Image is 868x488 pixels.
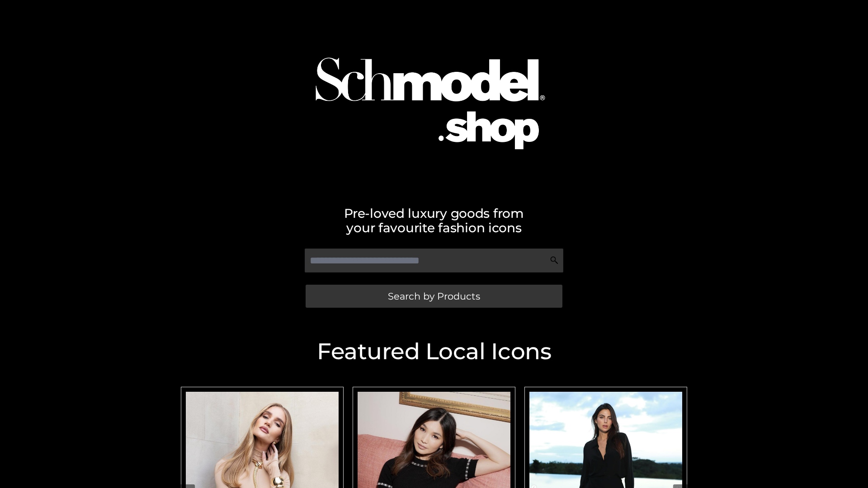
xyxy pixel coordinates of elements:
h2: Featured Local Icons​ [176,340,692,363]
h2: Pre-loved luxury goods from your favourite fashion icons [176,206,692,235]
img: Search Icon [550,256,559,265]
a: Search by Products [306,285,562,308]
span: Search by Products [388,291,480,301]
